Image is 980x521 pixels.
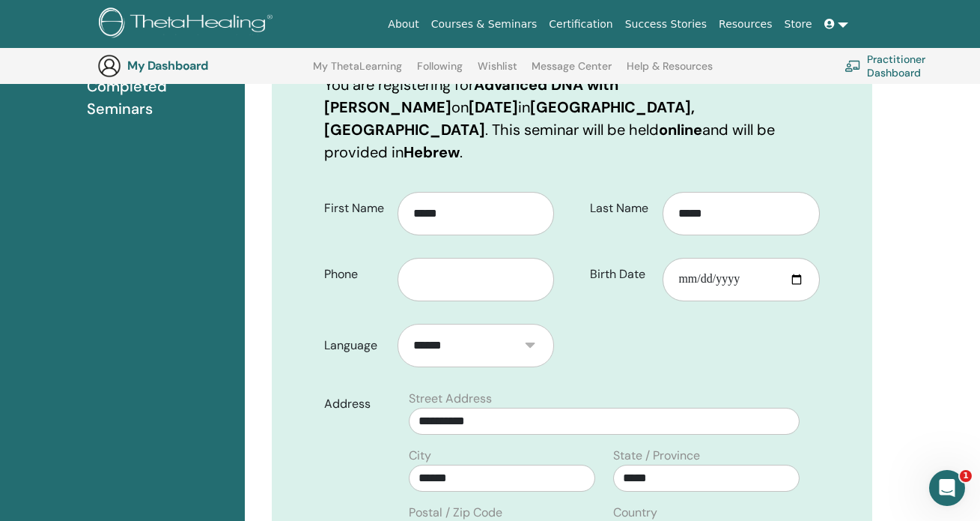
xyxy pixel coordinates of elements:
a: About [382,10,424,38]
img: chalkboard-teacher.svg [844,60,861,72]
a: My ThetaLearning [313,60,402,84]
label: Address [313,390,399,418]
b: [DATE] [469,97,518,117]
b: Hebrew [404,142,460,162]
h3: My Dashboard [127,58,277,73]
a: Certification [543,10,618,38]
p: You are registering for on in . This seminar will be held and will be provided in . [324,73,820,163]
a: Success Stories [619,10,713,38]
a: Help & Resources [627,60,713,84]
a: Message Center [532,60,612,84]
a: Resources [713,10,779,38]
a: Following [417,60,463,84]
label: State / Province [613,447,700,465]
label: Last Name [579,194,663,223]
span: 1 [960,470,972,482]
label: Birth Date [579,260,663,289]
img: generic-user-icon.jpg [97,54,121,78]
label: Language [313,331,397,360]
label: Phone [313,260,397,289]
a: Wishlist [478,60,517,84]
b: online [659,120,702,139]
img: logo.png [99,7,278,41]
label: First Name [313,194,397,223]
label: Street Address [409,390,492,408]
a: Courses & Seminars [425,10,544,38]
b: [GEOGRAPHIC_DATA], [GEOGRAPHIC_DATA] [324,97,695,139]
iframe: Intercom live chat [929,470,965,506]
a: Store [779,10,818,38]
a: Practitioner Dashboard [844,49,971,82]
label: City [409,447,431,465]
b: Advanced DNA with [PERSON_NAME] [324,75,618,117]
span: Completed Seminars [87,75,233,120]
